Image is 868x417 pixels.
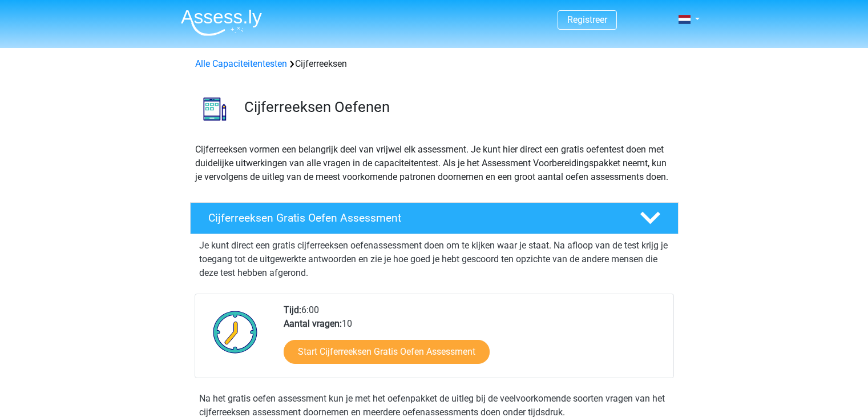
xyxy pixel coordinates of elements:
[199,239,669,280] p: Je kunt direct een gratis cijferreeksen oefenassessment doen om te kijken waar je staat. Na afloo...
[244,98,669,116] h3: Cijferreeksen Oefenen
[185,202,683,234] a: Cijferreeksen Gratis Oefen Assessment
[191,57,678,71] div: Cijferreeksen
[275,303,673,378] div: 6:00 10
[284,318,342,329] b: Aantal vragen:
[191,85,239,133] img: cijferreeksen
[208,211,621,224] h4: Cijferreeksen Gratis Oefen Assessment
[181,9,262,36] img: Assessly
[195,143,673,184] p: Cijferreeksen vormen een belangrijk deel van vrijwel elk assessment. Je kunt hier direct een grat...
[284,340,490,364] a: Start Cijferreeksen Gratis Oefen Assessment
[207,303,264,360] img: Klok
[567,14,607,25] a: Registreer
[195,58,287,69] a: Alle Capaciteitentesten
[284,304,301,315] b: Tijd:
